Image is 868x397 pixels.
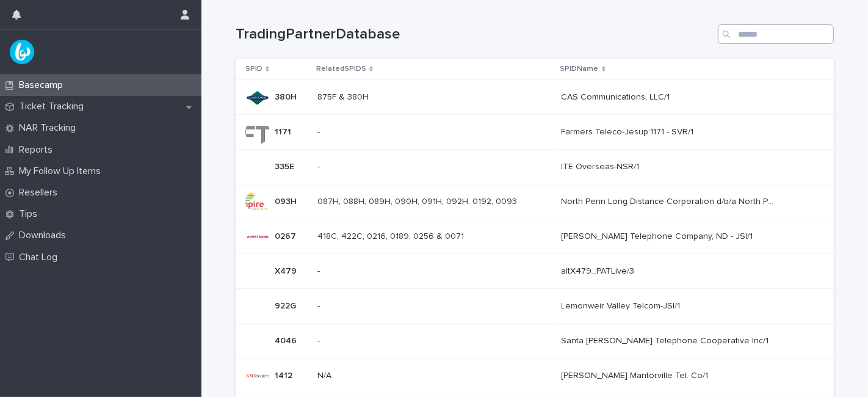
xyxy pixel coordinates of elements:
[275,299,298,311] p: 922G
[236,26,713,43] h1: TradingPartnerDatabase
[14,208,47,220] p: Tips
[236,254,834,289] tr: X479X479 -- altX479_PATLive/3altX479_PATLive/3
[562,90,673,103] p: CAS Communications, LLC/1
[275,125,294,137] p: 1171
[14,144,62,156] p: Reports
[562,333,772,346] p: Santa [PERSON_NAME] Telephone Cooperative Inc/1
[236,359,834,393] tr: 14121412 N/AN/A [PERSON_NAME] Mantorville Tel. Co/1[PERSON_NAME] Mantorville Tel. Co/1
[236,289,834,324] tr: 922G922G -- Lemonweir Valley Telcom-JSI/1Lemonweir Valley Telcom-JSI/1
[14,79,73,91] p: Basecamp
[317,333,322,346] p: -
[317,299,322,311] p: -
[236,184,834,219] tr: 093H093H 087H, 088H, 089H, 090H, 091H, 092H, 0192, 0093087H, 088H, 089H, 090H, 091H, 092H, 0192, ...
[317,264,322,277] p: -
[14,122,85,134] p: NAR Tracking
[275,159,297,172] p: 335E
[236,324,834,359] tr: 40464046 -- Santa [PERSON_NAME] Telephone Cooperative Inc/1Santa [PERSON_NAME] Telephone Cooperat...
[562,159,642,172] p: ITE Overseas-NSR/1
[317,368,334,381] p: N/A
[245,62,262,76] p: SPID
[317,125,322,137] p: -
[236,219,834,254] tr: 02670267 418C, 422C, 0216, 0189, 0256 & 0071418C, 422C, 0216, 0189, 0256 & 0071 [PERSON_NAME] Tel...
[275,368,295,381] p: 1412
[275,90,299,103] p: 380H
[236,80,834,115] tr: 380H380H 875F & 380H875F & 380H CAS Communications, LLC/1CAS Communications, LLC/1
[14,252,67,263] p: Chat Log
[236,115,834,150] tr: 11711171 -- Farmers Teleco-Jesup:1171 - SVR/1Farmers Teleco-Jesup:1171 - SVR/1
[317,90,371,103] p: 875F & 380H
[275,264,299,277] p: X479
[14,166,110,177] p: My Follow Up Items
[562,125,696,137] p: Farmers Teleco-Jesup:1171 - SVR/1
[562,194,778,207] p: North Penn Long Distance Corporation d/b/a North Penn Telephone Corporation - Pennsylvania
[14,230,76,241] p: Downloads
[275,333,299,346] p: 4046
[10,40,34,64] img: UPKZpZA3RCu7zcH4nw8l
[14,187,67,198] p: Resellers
[718,24,834,44] input: Search
[562,229,756,242] p: [PERSON_NAME] Telephone Company, ND - JSI/1
[14,101,93,112] p: Ticket Tracking
[236,150,834,184] tr: 335E335E -- ITE Overseas-NSR/1ITE Overseas-NSR/1
[316,62,366,76] p: RelatedSPIDS
[317,159,322,172] p: -
[562,299,683,311] p: Lemonweir Valley Telcom-JSI/1
[275,194,299,207] p: 093H
[317,229,466,242] p: 418C, 422C, 0216, 0189, 0256 & 0071
[317,194,519,207] p: 087H, 088H, 089H, 090H, 091H, 092H, 0192, 0093
[562,264,637,277] p: altX479_PATLive/3
[560,62,599,76] p: SPIDName
[562,368,711,381] p: [PERSON_NAME] Mantorville Tel. Co/1
[275,229,298,242] p: 0267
